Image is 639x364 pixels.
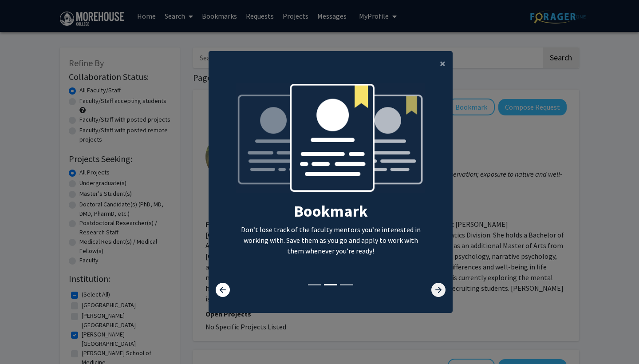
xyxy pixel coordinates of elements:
[236,202,426,221] h2: Bookmark
[440,56,446,70] span: ×
[7,324,38,357] iframe: Chat
[236,224,426,256] p: Don’t lose track of the faculty mentors you’re interested in working with. Save them as you go an...
[236,83,426,202] img: bookmark
[433,51,453,76] button: Close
